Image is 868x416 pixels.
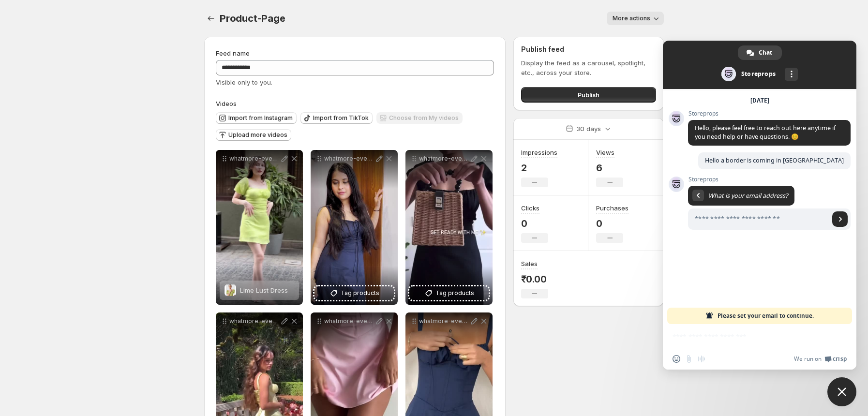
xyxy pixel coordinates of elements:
[613,15,650,22] span: More actions
[738,45,782,60] a: Chat
[229,317,280,325] p: whatmore-event-221097
[833,355,847,363] span: Crisp
[228,131,287,139] span: Upload more videos
[216,129,291,141] button: Upload more videos
[220,13,285,24] span: Product-Page
[240,286,288,294] span: Lime Lust Dress
[596,203,629,213] h3: Purchases
[521,45,656,54] h2: Publish feed
[759,45,772,60] span: Chat
[405,150,493,305] div: whatmore-event-221098Tag products
[311,150,398,305] div: whatmore-event-221099Tag products
[688,176,851,183] span: Storeprops
[521,58,656,77] p: Display the feed as a carousel, spotlight, etc., across your store.
[419,317,469,325] p: whatmore-event-157157
[688,110,851,117] span: Storeprops
[216,78,272,86] span: Visible only to you.
[596,162,623,174] p: 6
[521,87,656,103] button: Publish
[708,192,788,200] span: What is your email address?
[718,308,814,324] span: Please set your email to continue.
[578,90,599,100] span: Publish
[419,155,469,163] p: whatmore-event-221098
[409,286,489,300] button: Tag products
[216,100,237,107] span: Videos
[705,156,844,164] span: Hello a border is coming in [GEOGRAPHIC_DATA]
[832,211,848,227] a: Send
[576,124,601,134] p: 30 days
[750,98,769,104] div: [DATE]
[300,112,373,124] button: Import from TikTok
[314,286,394,300] button: Tag products
[521,259,538,268] h3: Sales
[324,317,374,325] p: whatmore-event-221096
[435,288,474,298] span: Tag products
[216,150,303,305] div: whatmore-event-221100Lime Lust DressLime Lust Dress
[521,162,557,174] p: 2
[313,114,369,122] span: Import from TikTok
[596,148,614,157] h3: Views
[228,114,293,122] span: Import from Instagram
[341,288,379,298] span: Tag products
[229,155,280,163] p: whatmore-event-221100
[794,355,822,363] span: We run on
[324,155,374,163] p: whatmore-event-221099
[827,377,856,406] a: Close chat
[216,112,297,124] button: Import from Instagram
[204,12,218,25] button: Settings
[216,49,250,57] span: Feed name
[794,355,847,363] a: We run onCrisp
[521,273,548,285] p: ₹0.00
[607,12,664,25] button: More actions
[688,208,829,230] input: Enter your email address...
[521,203,539,213] h3: Clicks
[596,218,629,229] p: 0
[521,218,548,229] p: 0
[695,124,836,141] span: Hello, please feel free to reach out here anytime if you need help or have questions. 😊
[673,355,680,363] span: Insert an emoji
[521,148,557,157] h3: Impressions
